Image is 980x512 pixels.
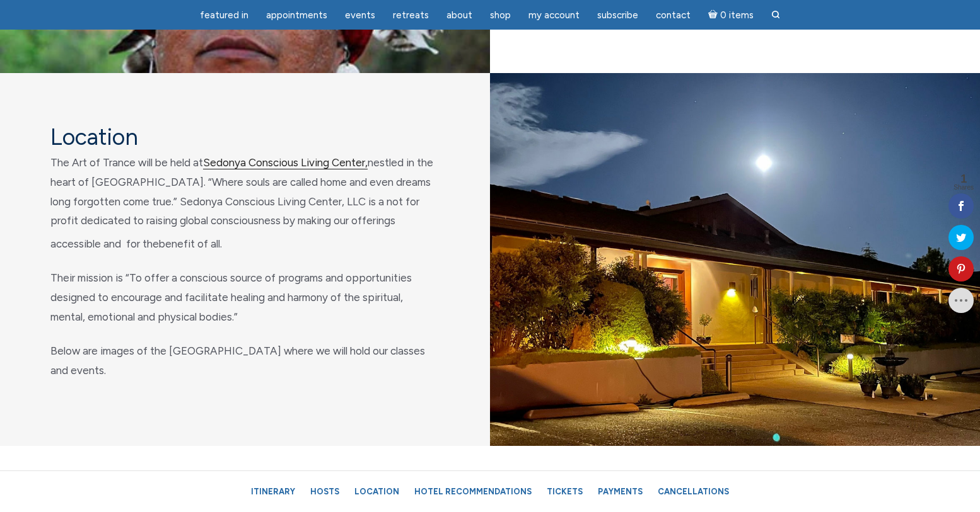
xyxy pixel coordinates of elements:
a: Contact [648,3,698,28]
a: My Account [521,3,587,28]
a: Retreats [385,3,436,28]
a: Appointments [259,3,335,28]
span: featured in [200,9,248,21]
a: Payments [592,481,649,503]
span: 0 items [720,11,754,20]
span: My Account [528,9,580,21]
a: Hosts [304,481,346,503]
a: Sedonya Conscious Living Center, [203,156,368,169]
a: Hotel Recommendations [408,481,538,503]
span: Their mission is “To offer a conscious source of programs and opportunities designed to encourage... [50,271,412,322]
a: Itinerary [245,481,301,503]
span: Contact [656,9,691,21]
a: About [439,3,480,28]
span: About [446,9,472,21]
span: Events [345,9,375,21]
a: Tickets [540,481,589,503]
span: Shop [490,9,511,21]
span: Retreats [393,9,429,21]
span: The Art of Trance will be held at nestled in the heart of [GEOGRAPHIC_DATA]. “Where souls are cal... [50,156,433,249]
a: Events [337,3,383,28]
a: featured in [192,3,256,28]
a: Shop [482,3,518,28]
span: Subscribe [597,9,638,21]
a: Location [348,481,405,503]
span: benefit of all. [159,237,222,250]
span: 1 [954,173,974,185]
span: Shares [954,185,974,191]
p: Below are images of the [GEOGRAPHIC_DATA] where we will hold our classes and events. [50,341,440,380]
span: Appointments [266,9,327,21]
i: Cart [708,9,720,21]
a: Cart0 items [701,2,761,28]
h4: Location [50,123,440,151]
a: Cancellations [651,481,735,503]
a: Subscribe [590,3,646,28]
